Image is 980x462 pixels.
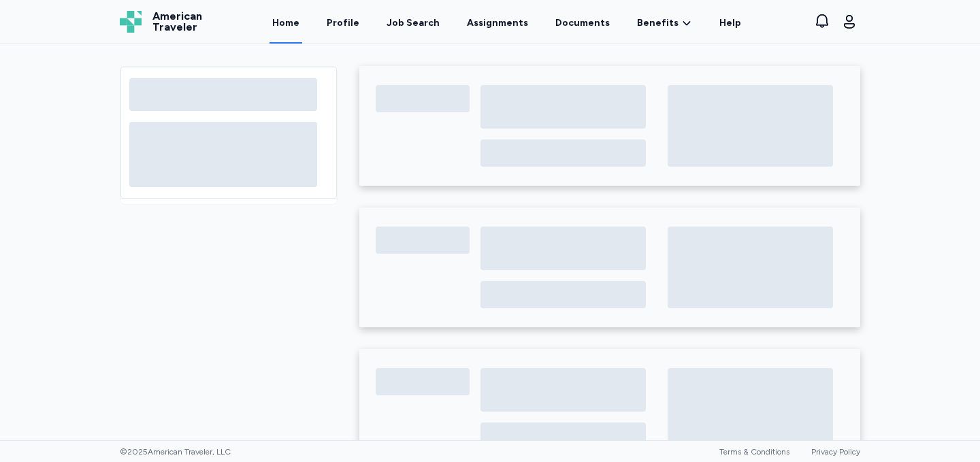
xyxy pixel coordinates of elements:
span: Benefits [637,16,679,30]
img: Logo [120,11,142,33]
span: American Traveler [152,11,202,33]
a: Home [269,1,302,44]
div: Job Search [387,16,440,30]
a: Privacy Policy [811,447,860,457]
span: © 2025 American Traveler, LLC [120,446,231,457]
a: Benefits [637,16,692,30]
a: Terms & Conditions [719,447,789,457]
